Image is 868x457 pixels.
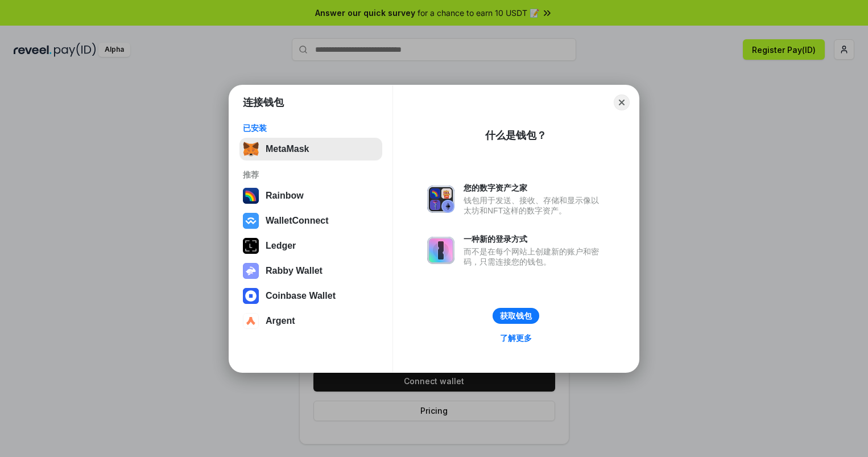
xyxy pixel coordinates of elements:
div: MetaMask [266,144,309,154]
div: Argent [266,316,295,326]
button: MetaMask [239,138,382,160]
button: Rabby Wallet [239,260,382,282]
img: svg+xml,%3Csvg%20width%3D%2228%22%20height%3D%2228%22%20viewBox%3D%220%200%2028%2028%22%20fill%3D... [243,213,259,229]
div: Ledger [266,241,296,251]
div: 什么是钱包？ [485,129,547,142]
button: Coinbase Wallet [239,285,382,307]
div: 一种新的登录方式 [464,234,605,244]
button: WalletConnect [239,209,382,232]
img: svg+xml,%3Csvg%20width%3D%22120%22%20height%3D%22120%22%20viewBox%3D%220%200%20120%20120%22%20fil... [243,188,259,204]
div: Rabby Wallet [266,266,323,276]
div: 而不是在每个网站上创建新的账户和密码，只需连接您的钱包。 [464,246,605,267]
img: svg+xml,%3Csvg%20xmlns%3D%22http%3A%2F%2Fwww.w3.org%2F2000%2Fsvg%22%20width%3D%2228%22%20height%3... [243,238,259,254]
button: 获取钱包 [493,308,539,324]
img: svg+xml,%3Csvg%20width%3D%2228%22%20height%3D%2228%22%20viewBox%3D%220%200%2028%2028%22%20fill%3D... [243,288,259,304]
button: Argent [239,310,382,332]
h1: 连接钱包 [243,96,284,109]
div: 获取钱包 [500,311,532,321]
div: 已安装 [243,123,379,133]
img: svg+xml,%3Csvg%20xmlns%3D%22http%3A%2F%2Fwww.w3.org%2F2000%2Fsvg%22%20fill%3D%22none%22%20viewBox... [243,263,259,279]
div: 推荐 [243,170,379,180]
div: Rainbow [266,191,304,201]
img: svg+xml,%3Csvg%20width%3D%2228%22%20height%3D%2228%22%20viewBox%3D%220%200%2028%2028%22%20fill%3D... [243,313,259,329]
img: svg+xml,%3Csvg%20xmlns%3D%22http%3A%2F%2Fwww.w3.org%2F2000%2Fsvg%22%20fill%3D%22none%22%20viewBox... [427,237,454,264]
div: 钱包用于发送、接收、存储和显示像以太坊和NFT这样的数字资产。 [464,195,605,216]
img: svg+xml,%3Csvg%20xmlns%3D%22http%3A%2F%2Fwww.w3.org%2F2000%2Fsvg%22%20fill%3D%22none%22%20viewBox... [427,186,454,213]
div: WalletConnect [266,216,329,226]
a: 了解更多 [493,331,539,345]
div: 了解更多 [500,333,532,343]
div: Coinbase Wallet [266,291,336,301]
div: 您的数字资产之家 [464,183,605,193]
img: svg+xml,%3Csvg%20fill%3D%22none%22%20height%3D%2233%22%20viewBox%3D%220%200%2035%2033%22%20width%... [243,141,259,157]
button: Close [614,94,630,110]
button: Rainbow [239,184,382,207]
button: Ledger [239,234,382,257]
